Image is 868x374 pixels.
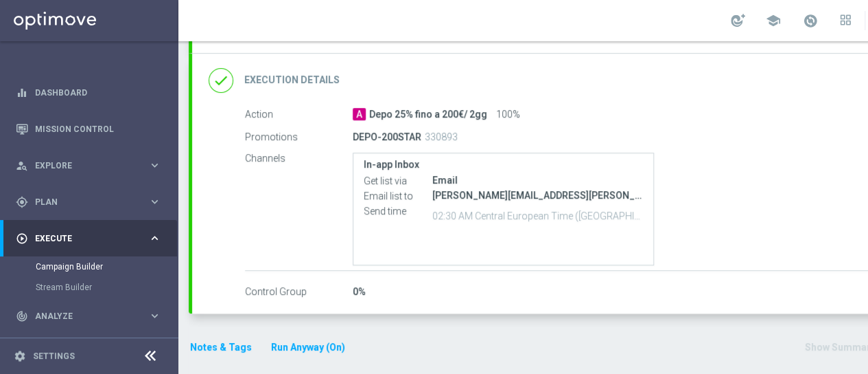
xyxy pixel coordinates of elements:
[245,153,353,165] label: Channels
[148,309,161,322] i: keyboard_arrow_right
[16,111,161,147] div: Mission Control
[16,74,161,111] div: Dashboard
[16,196,28,208] i: gps_fixed
[364,205,432,217] label: Send time
[35,74,161,111] a: Dashboard
[14,350,26,362] i: settings
[353,131,421,143] p: DEPO-200STAR
[15,233,162,244] button: play_circle_outline Execute keyboard_arrow_right
[148,159,161,172] i: keyboard_arrow_right
[16,310,148,322] div: Analyze
[16,159,28,172] i: person_search
[148,195,161,208] i: keyboard_arrow_right
[36,282,143,293] a: Stream Builder
[16,232,148,245] div: Execute
[364,175,432,187] label: Get list via
[35,162,148,170] span: Explore
[245,109,353,121] label: Action
[353,108,366,120] span: A
[432,188,643,202] div: [PERSON_NAME][EMAIL_ADDRESS][PERSON_NAME][DOMAIN_NAME]
[15,124,162,135] button: Mission Control
[15,160,162,171] button: person_search Explore keyboard_arrow_right
[15,87,162,98] button: equalizer Dashboard
[496,109,520,121] span: 100%
[16,87,28,99] i: equalizer
[364,159,643,170] label: In-app Inbox
[33,352,75,360] a: Settings
[364,190,432,202] label: Email list to
[35,312,148,320] span: Analyze
[35,111,161,147] a: Mission Control
[270,339,347,356] button: Run Anyway (On)
[16,196,148,208] div: Plan
[432,208,643,222] p: 02:30 AM Central European Time (Berlin) (UTC +02:00)
[36,256,177,277] div: Campaign Builder
[245,286,353,298] label: Control Group
[244,74,340,87] h2: Execution Details
[425,131,458,143] p: 330893
[36,261,143,272] a: Campaign Builder
[35,234,148,243] span: Execute
[16,310,28,322] i: track_changes
[148,232,161,245] i: keyboard_arrow_right
[245,131,353,143] label: Promotions
[15,197,162,208] button: gps_fixed Plan keyboard_arrow_right
[432,173,643,187] div: Email
[189,339,253,356] button: Notes & Tags
[766,13,781,28] span: school
[16,159,148,172] div: Explore
[15,311,162,322] button: track_changes Analyze keyboard_arrow_right
[16,232,28,245] i: play_circle_outline
[35,198,148,206] span: Plan
[36,277,177,298] div: Stream Builder
[369,109,487,121] span: Depo 25% fino a 200€/ 2gg
[209,68,233,93] i: done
